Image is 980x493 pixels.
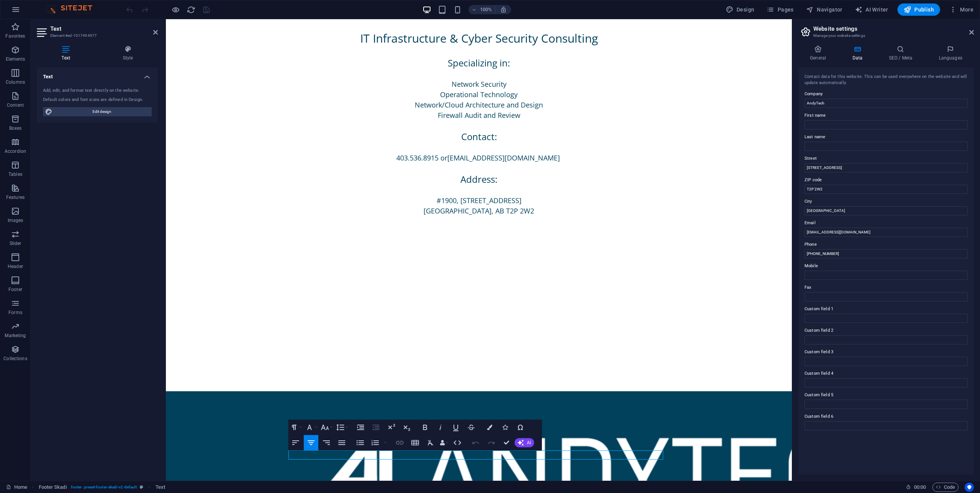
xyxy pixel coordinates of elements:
button: Align Center [304,435,318,450]
label: Fax [805,283,968,292]
h4: Languages [927,45,974,61]
label: Custom field 2 [805,326,968,335]
p: Marketing [5,333,26,339]
span: AI [527,440,531,445]
button: 100% [468,5,496,14]
h4: Data [841,45,877,61]
h3: Element #ed-1017494977 [50,32,142,39]
p: Tables [8,171,22,177]
h2: Website settings [813,25,974,32]
label: Custom field 4 [805,369,968,378]
button: Align Right [319,435,334,450]
label: City [805,197,968,206]
button: Align Justify [334,435,349,450]
button: Undo (Ctrl+Z) [468,435,483,450]
button: AI [515,438,534,447]
i: This element is a customizable preset [140,485,143,489]
img: Editor Logo [44,5,102,14]
button: HTML [450,435,465,450]
button: Click here to leave preview mode and continue editing [171,5,180,14]
h2: Text [50,25,158,32]
label: Mobile [805,261,968,271]
span: AI Writer [855,6,888,13]
button: Decrease Indent [369,420,383,435]
h3: Manage your website settings [813,32,958,39]
a: Click to cancel selection. Double-click to open Pages [6,483,27,492]
span: 00 00 [914,483,926,492]
label: Custom field 1 [805,304,968,314]
button: Publish [897,3,940,16]
label: Email [805,218,968,228]
button: Navigator [803,3,846,16]
button: Paragraph Format [288,420,303,435]
button: Redo (Ctrl+Shift+Z) [484,435,498,450]
div: Design (Ctrl+Alt+Y) [723,3,758,16]
h4: General [798,45,841,61]
p: Collections [3,356,27,362]
h4: Text [37,68,158,81]
button: Font Family [304,420,318,435]
button: AI Writer [852,3,891,16]
label: Company [805,89,968,99]
button: Design [723,3,758,16]
span: : [919,484,920,490]
h4: Text [37,45,98,61]
button: Bold (Ctrl+B) [418,420,432,435]
button: Align Left [288,435,303,450]
button: Font Size [319,420,334,435]
button: Insert Link [392,435,407,450]
p: Forms [8,309,22,316]
p: Accordion [5,148,26,154]
label: Phone [805,240,968,249]
button: Colors [482,420,497,435]
button: Increase Indent [353,420,368,435]
label: Custom field 3 [805,347,968,357]
p: Footer [8,286,22,293]
span: Design [726,6,755,13]
button: Superscript [384,420,399,435]
p: Favorites [5,33,25,39]
h4: Style [98,45,158,61]
span: Publish [904,6,934,13]
button: Edit design [43,107,152,116]
p: Header [8,263,23,270]
h6: Session time [906,483,926,492]
span: Code [936,483,955,492]
p: Images [8,217,23,223]
h4: SEO / Meta [877,45,927,61]
label: Custom field 6 [805,412,968,421]
button: Data Bindings [439,435,449,450]
p: Features [6,194,25,200]
button: reload [186,5,195,14]
label: Last name [805,132,968,142]
i: Reload page [187,5,195,14]
div: Default colors and font sizes are defined in Design. [43,97,152,103]
div: Add, edit, and format text directly on the website. [43,88,152,94]
button: Insert Table [408,435,422,450]
span: More [949,6,973,13]
span: Pages [766,6,793,13]
span: . footer .preset-footer-skadi-v2-default [70,483,137,492]
label: ZIP code [805,175,968,185]
label: Custom field 5 [805,390,968,400]
h6: 100% [480,5,492,14]
button: Confirm (Ctrl+⏎) [499,435,514,450]
p: Columns [6,79,25,85]
i: On resize automatically adjust zoom level to fit chosen device. [500,6,507,13]
button: Line Height [334,420,349,435]
button: Icons [498,420,512,435]
span: Navigator [806,6,843,13]
button: Unordered List [353,435,367,450]
span: Click to select. Double-click to edit [156,483,165,492]
button: Code [932,483,958,492]
button: Usercentrics [965,483,974,492]
button: Ordered List [382,435,389,450]
label: Street [805,154,968,163]
span: Edit design [55,107,149,116]
button: Subscript [399,420,414,435]
button: Pages [763,3,796,16]
button: Italic (Ctrl+I) [433,420,448,435]
button: Special Characters [513,420,528,435]
button: More [946,3,977,16]
p: Content [7,102,24,108]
